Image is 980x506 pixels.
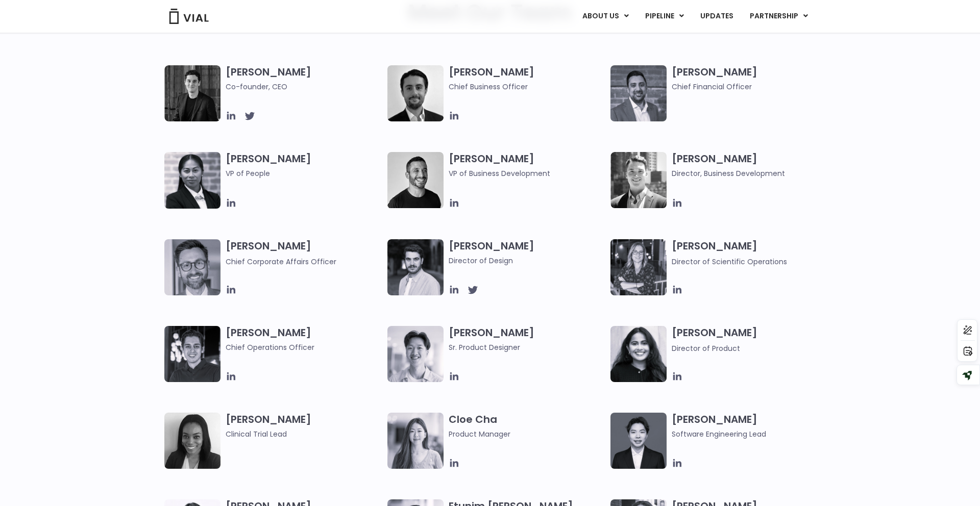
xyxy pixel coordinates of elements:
[610,239,667,295] img: Headshot of smiling woman named Sarah
[610,152,667,208] img: A black and white photo of a smiling man in a suit at ARVO 2023.
[574,8,636,25] a: ABOUT USMenu Toggle
[387,326,444,382] img: Brennan
[164,152,220,209] img: Catie
[164,65,220,121] img: A black and white photo of a man in a suit attending a Summit.
[387,239,444,295] img: Headshot of smiling man named Albert
[226,81,382,92] span: Co-founder, CEO
[226,428,382,440] span: Clinical Trial Lead
[387,152,444,208] img: A black and white photo of a man smiling.
[672,81,828,92] span: Chief Financial Officer
[672,257,787,267] span: Director of Scientific Operations
[226,239,382,267] h3: [PERSON_NAME]
[449,152,605,179] h3: [PERSON_NAME]
[449,255,605,266] span: Director of Design
[168,9,209,24] img: Vial Logo
[449,168,605,179] span: VP of Business Development
[164,326,220,382] img: Headshot of smiling man named Josh
[742,8,816,25] a: PARTNERSHIPMenu Toggle
[672,168,828,179] span: Director, Business Development
[449,65,605,92] h3: [PERSON_NAME]
[637,8,692,25] a: PIPELINEMenu Toggle
[672,326,828,354] h3: [PERSON_NAME]
[672,413,828,440] h3: [PERSON_NAME]
[226,65,382,92] h3: [PERSON_NAME]
[672,343,740,353] span: Director of Product
[449,239,605,266] h3: [PERSON_NAME]
[449,413,605,440] h3: Cloe Cha
[226,257,336,267] span: Chief Corporate Affairs Officer
[610,65,667,121] img: Headshot of smiling man named Samir
[164,413,220,469] img: A black and white photo of a woman smiling.
[672,428,828,440] span: Software Engineering Lead
[226,342,382,353] span: Chief Operations Officer
[672,152,828,179] h3: [PERSON_NAME]
[610,326,667,382] img: Smiling woman named Dhruba
[387,65,444,121] img: A black and white photo of a man in a suit holding a vial.
[692,8,741,25] a: UPDATES
[226,168,382,179] span: VP of People
[226,152,382,194] h3: [PERSON_NAME]
[226,326,382,353] h3: [PERSON_NAME]
[449,428,605,440] span: Product Manager
[449,81,605,92] span: Chief Business Officer
[164,239,220,295] img: Paolo-M
[387,413,444,469] img: Cloe
[672,65,828,92] h3: [PERSON_NAME]
[226,413,382,440] h3: [PERSON_NAME]
[449,342,605,353] span: Sr. Product Designer
[449,326,605,353] h3: [PERSON_NAME]
[672,239,828,267] h3: [PERSON_NAME]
